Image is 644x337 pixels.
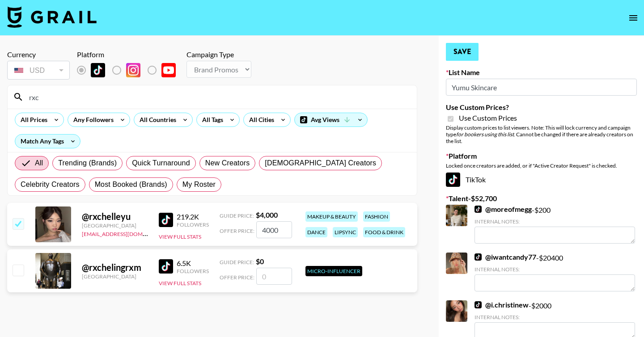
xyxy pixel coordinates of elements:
[220,212,254,219] span: Guide Price:
[177,268,209,274] div: Followers
[91,63,105,77] img: TikTok
[205,158,250,168] span: New Creators
[363,227,405,237] div: food & drink
[475,253,635,291] div: - $ 20400
[475,314,635,320] div: Internal Notes:
[15,135,80,148] div: Match Any Tags
[126,63,140,77] img: Instagram
[363,211,390,222] div: fashion
[9,63,68,78] div: USD
[58,158,117,168] span: Trending (Brands)
[186,50,251,59] div: Campaign Type
[265,158,376,168] span: [DEMOGRAPHIC_DATA] Creators
[177,212,209,221] div: 219.2K
[82,211,148,222] div: @ rxchelleyu
[244,113,276,126] div: All Cities
[446,173,460,187] img: TikTok
[134,113,178,126] div: All Countries
[624,9,642,27] button: open drawer
[446,173,637,187] div: TikTok
[305,211,358,222] div: makeup & beauty
[475,300,529,309] a: @i.christinew
[256,211,278,219] strong: $ 4,000
[256,268,292,285] input: 0
[475,301,482,308] img: TikTok
[159,213,173,227] img: TikTok
[446,194,637,203] label: Talent - $ 52,700
[220,274,254,281] span: Offer Price:
[446,103,637,112] label: Use Custom Prices?
[177,259,209,268] div: 6.5K
[446,162,637,169] div: Locked once creators are added, or if "Active Creator Request" is checked.
[197,113,225,126] div: All Tags
[68,113,115,126] div: Any Followers
[159,233,201,240] button: View Full Stats
[446,124,637,144] div: Display custom prices to list viewers. Note: This will lock currency and campaign type . Cannot b...
[77,61,183,80] div: List locked to TikTok.
[161,63,176,77] img: YouTube
[159,259,173,274] img: TikTok
[446,68,637,77] label: List Name
[475,266,635,273] div: Internal Notes:
[15,113,49,126] div: All Prices
[475,205,532,214] a: @moreofmegg
[256,257,264,265] strong: $ 0
[456,131,514,138] em: for bookers using this list
[475,218,635,225] div: Internal Notes:
[132,158,190,168] span: Quick Turnaround
[7,59,70,81] div: Currency is locked to USD
[24,90,411,104] input: Search by User Name
[446,152,637,160] label: Platform
[333,227,358,237] div: lipsync
[295,113,367,126] div: Avg Views
[82,262,148,273] div: @ rxchelingrxm
[21,179,80,190] span: Celebrity Creators
[305,227,327,237] div: dance
[35,158,43,168] span: All
[256,221,292,238] input: 4,000
[182,179,216,190] span: My Roster
[177,221,209,228] div: Followers
[82,273,148,280] div: [GEOGRAPHIC_DATA]
[7,50,70,59] div: Currency
[220,259,254,265] span: Guide Price:
[159,280,201,286] button: View Full Stats
[77,50,183,59] div: Platform
[7,6,97,28] img: Grail Talent
[82,229,172,237] a: [EMAIL_ADDRESS][DOMAIN_NAME]
[82,222,148,229] div: [GEOGRAPHIC_DATA]
[446,43,479,61] button: Save
[305,266,362,276] div: Micro-Influencer
[459,114,517,122] span: Use Custom Prices
[475,205,635,244] div: - $ 200
[475,253,536,261] a: @iwantcandy77
[475,206,482,213] img: TikTok
[220,227,254,234] span: Offer Price:
[95,179,167,190] span: Most Booked (Brands)
[475,253,482,261] img: TikTok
